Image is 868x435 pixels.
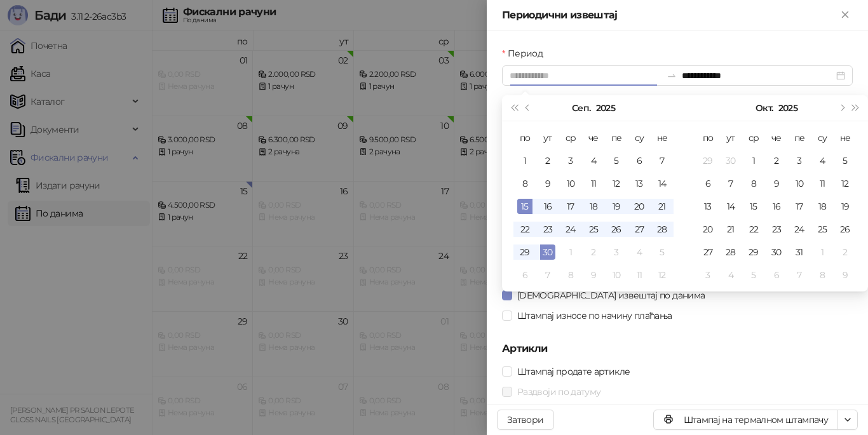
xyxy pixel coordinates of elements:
[769,199,784,214] div: 16
[536,172,559,195] td: 2025-09-09
[723,222,738,237] div: 21
[723,244,738,260] div: 28
[502,46,550,60] label: Период
[512,385,606,399] span: Раздвоји по датуму
[540,267,555,283] div: 7
[765,172,788,195] td: 2025-10-09
[651,126,674,149] th: не
[667,70,677,81] span: swap-right
[609,244,624,260] div: 3
[510,69,661,83] input: Период
[651,195,674,218] td: 2025-09-21
[742,195,765,218] td: 2025-10-15
[746,176,761,191] div: 8
[769,153,784,168] div: 2
[815,176,830,191] div: 11
[834,264,857,286] td: 2025-11-09
[746,267,761,283] div: 5
[811,264,834,286] td: 2025-11-08
[605,241,628,264] td: 2025-10-03
[632,176,647,191] div: 13
[837,153,853,168] div: 5
[792,199,807,214] div: 17
[536,264,559,286] td: 2025-10-07
[628,218,651,241] td: 2025-09-27
[513,264,536,286] td: 2025-10-06
[540,244,555,260] div: 30
[632,153,647,168] div: 6
[559,195,582,218] td: 2025-09-17
[815,222,830,237] div: 25
[719,264,742,286] td: 2025-11-04
[536,218,559,241] td: 2025-09-23
[654,176,670,191] div: 14
[605,126,628,149] th: пе
[632,199,647,214] div: 20
[582,195,605,218] td: 2025-09-18
[788,149,811,172] td: 2025-10-03
[746,244,761,260] div: 29
[742,218,765,241] td: 2025-10-22
[788,126,811,149] th: пе
[628,149,651,172] td: 2025-09-06
[563,244,578,260] div: 1
[559,149,582,172] td: 2025-09-03
[700,153,715,168] div: 29
[792,244,807,260] div: 31
[540,176,555,191] div: 9
[563,176,578,191] div: 10
[517,199,532,214] div: 15
[628,195,651,218] td: 2025-09-20
[815,244,830,260] div: 1
[834,241,857,264] td: 2025-11-02
[582,149,605,172] td: 2025-09-04
[788,195,811,218] td: 2025-10-17
[563,199,578,214] div: 17
[696,241,719,264] td: 2025-10-27
[582,218,605,241] td: 2025-09-25
[513,241,536,264] td: 2025-09-29
[502,341,853,356] h5: Артикли
[507,95,521,121] button: Претходна година (Control + left)
[536,195,559,218] td: 2025-09-16
[719,172,742,195] td: 2025-10-07
[742,172,765,195] td: 2025-10-08
[837,244,853,260] div: 2
[742,149,765,172] td: 2025-10-01
[811,126,834,149] th: су
[517,153,532,168] div: 1
[723,267,738,283] div: 4
[837,267,853,283] div: 9
[563,222,578,237] div: 24
[837,222,853,237] div: 26
[605,172,628,195] td: 2025-09-12
[536,241,559,264] td: 2025-09-30
[719,241,742,264] td: 2025-10-28
[696,172,719,195] td: 2025-10-06
[719,126,742,149] th: ут
[586,176,601,191] div: 11
[586,244,601,260] div: 2
[834,172,857,195] td: 2025-10-12
[517,176,532,191] div: 8
[769,244,784,260] div: 30
[609,199,624,214] div: 19
[700,222,715,237] div: 20
[811,195,834,218] td: 2025-10-18
[792,153,807,168] div: 3
[696,149,719,172] td: 2025-09-29
[651,218,674,241] td: 2025-09-28
[696,126,719,149] th: по
[540,199,555,214] div: 16
[788,218,811,241] td: 2025-10-24
[653,410,838,430] button: Штампај на термалном штампачу
[696,264,719,286] td: 2025-11-03
[700,267,715,283] div: 3
[769,222,784,237] div: 23
[815,199,830,214] div: 18
[559,241,582,264] td: 2025-10-01
[654,199,670,214] div: 21
[605,264,628,286] td: 2025-10-10
[788,172,811,195] td: 2025-10-10
[559,126,582,149] th: ср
